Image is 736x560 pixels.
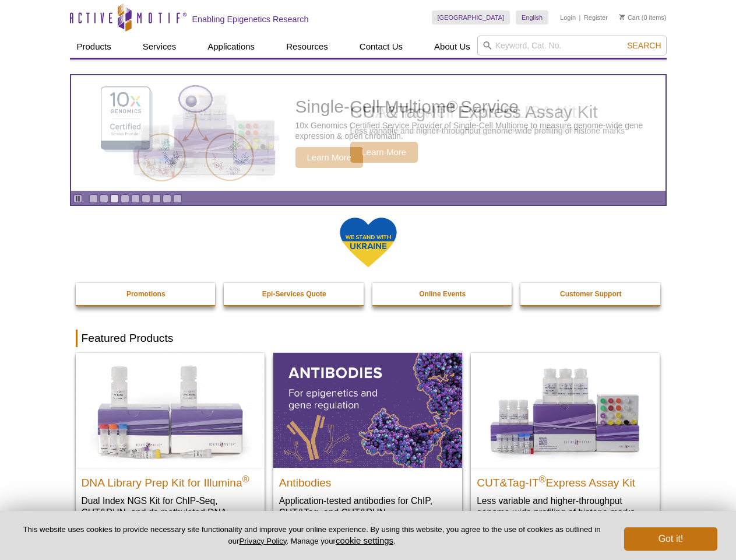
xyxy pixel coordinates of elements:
[279,495,456,519] p: Application-tested antibodies for ChIP, CUT&Tag, and CUT&RUN.
[19,524,605,547] p: This website uses cookies to provide necessary site functionality and improve your online experie...
[619,14,625,20] img: Your Cart
[516,10,548,24] a: English
[121,194,129,203] a: Go to slide 4
[200,36,262,58] a: Applications
[579,10,581,24] li: |
[76,330,661,347] h2: Featured Products
[279,36,335,58] a: Resources
[560,290,621,298] strong: Customer Support
[82,495,259,530] p: Dual Index NGS Kit for ChIP-Seq, CUT&RUN, and ds methylated DNA assays.
[295,120,660,141] p: 10x Genomics Certified Service Provider of Single-Cell Multiome to measure genome-wide gene expre...
[471,353,660,530] a: CUT&Tag-IT® Express Assay Kit CUT&Tag-IT®Express Assay Kit Less variable and higher-throughput ge...
[584,13,608,22] a: Register
[372,283,513,305] a: Online Events
[71,75,665,191] article: Single-Cell Multiome Service
[619,10,667,24] li: (0 items)
[339,216,397,268] img: We Stand With Ukraine
[89,194,98,203] a: Go to slide 1
[295,147,364,168] span: Learn More
[131,194,140,203] a: Go to slide 5
[520,283,661,305] a: Customer Support
[76,353,265,541] a: DNA Library Prep Kit for Illumina DNA Library Prep Kit for Illumina® Dual Index NGS Kit for ChIP-...
[152,194,161,203] a: Go to slide 7
[627,41,661,50] span: Search
[142,194,150,203] a: Go to slide 6
[419,290,466,298] strong: Online Events
[427,36,477,58] a: About Us
[163,194,171,203] a: Go to slide 8
[136,36,184,58] a: Services
[295,98,660,116] h2: Single-Cell Multiome Service
[353,36,410,58] a: Contact Us
[279,471,456,489] h2: Antibodies
[477,495,654,519] p: Less variable and higher-throughput genome-wide profiling of histone marks​.
[100,194,108,203] a: Go to slide 2
[239,537,286,545] a: Privacy Policy
[273,353,462,530] a: All Antibodies Antibodies Application-tested antibodies for ChIP, CUT&Tag, and CUT&RUN.
[262,290,326,298] strong: Epi-Services Quote
[90,80,265,187] img: Single-Cell Multiome Service
[242,474,249,484] sup: ®
[273,353,462,467] img: All Antibodies
[560,13,576,22] a: Login
[477,471,654,489] h2: CUT&Tag-IT Express Assay Kit
[76,283,217,305] a: Promotions
[477,36,667,55] input: Keyword, Cat. No.
[110,194,119,203] a: Go to slide 3
[71,75,665,191] a: Single-Cell Multiome Service Single-Cell Multiome Service 10x Genomics Certified Service Provider...
[73,194,82,203] a: Toggle autoplay
[619,13,640,22] a: Cart
[76,353,265,467] img: DNA Library Prep Kit for Illumina
[624,527,717,551] button: Got it!
[471,353,660,467] img: CUT&Tag-IT® Express Assay Kit
[224,283,365,305] a: Epi-Services Quote
[70,36,118,58] a: Products
[82,471,259,489] h2: DNA Library Prep Kit for Illumina
[192,14,309,24] h2: Enabling Epigenetics Research
[432,10,510,24] a: [GEOGRAPHIC_DATA]
[173,194,182,203] a: Go to slide 9
[336,535,393,545] button: cookie settings
[126,290,165,298] strong: Promotions
[539,474,546,484] sup: ®
[624,40,664,51] button: Search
